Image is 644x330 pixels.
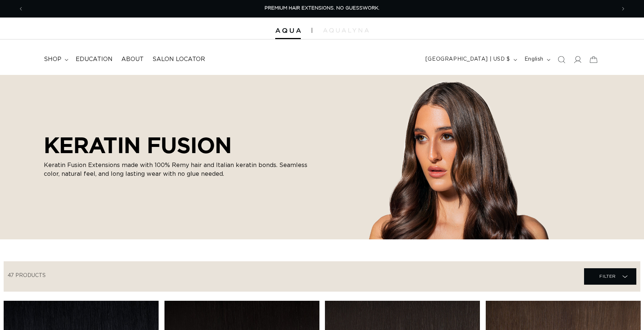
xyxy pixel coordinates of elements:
summary: Filter [584,268,636,285]
span: PREMIUM HAIR EXTENSIONS. NO GUESSWORK. [265,6,379,11]
img: Aqua Hair Extensions [275,28,301,33]
button: [GEOGRAPHIC_DATA] | USD $ [421,53,520,67]
span: Filter [599,269,616,283]
span: About [121,56,144,63]
span: English [524,56,543,63]
a: About [117,51,148,68]
a: Education [71,51,117,68]
button: Previous announcement [13,2,29,16]
span: Salon Locator [152,56,205,63]
img: aqualyna.com [323,28,369,33]
h2: KERATIN FUSION [44,132,322,158]
summary: shop [39,51,71,68]
p: Keratin Fusion Extensions made with 100% Remy hair and Italian keratin bonds. Seamless color, nat... [44,161,322,178]
summary: Search [553,52,569,68]
button: Next announcement [615,2,631,16]
a: Salon Locator [148,51,209,68]
span: 47 products [8,273,46,278]
span: Education [76,56,113,63]
span: shop [44,56,61,63]
span: [GEOGRAPHIC_DATA] | USD $ [425,56,510,63]
button: English [520,53,553,67]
